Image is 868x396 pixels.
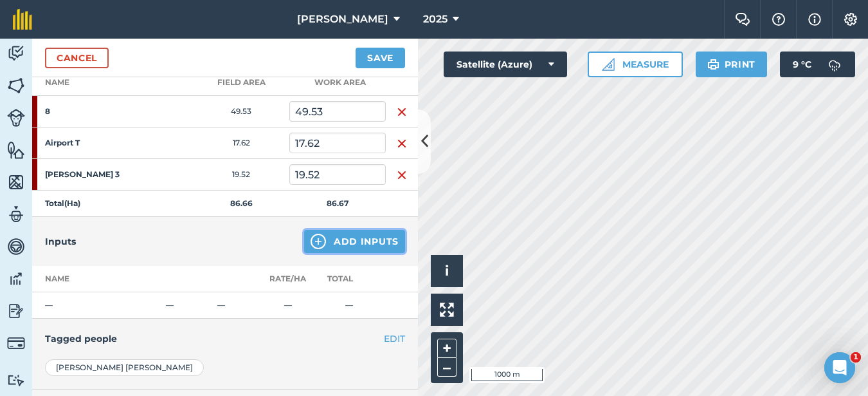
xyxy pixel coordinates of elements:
th: Work area [289,70,386,96]
th: Rate/ Ha [264,266,312,292]
button: Save [356,48,405,68]
img: svg+xml;base64,PHN2ZyB4bWxucz0iaHR0cDovL3d3dy53My5vcmcvMjAwMC9zdmciIHdpZHRoPSIxNyIgaGVpZ2h0PSIxNy... [808,12,821,27]
strong: 86.67 [327,198,348,208]
img: svg+xml;base64,PD94bWwgdmVyc2lvbj0iMS4wIiBlbmNvZGluZz0idXRmLTgiPz4KPCEtLSBHZW5lcmF0b3I6IEFkb2JlIE... [7,237,25,256]
strong: Airport T [45,138,145,148]
img: svg+xml;base64,PD94bWwgdmVyc2lvbj0iMS4wIiBlbmNvZGluZz0idXRmLTgiPz4KPCEtLSBHZW5lcmF0b3I6IEFkb2JlIE... [7,301,25,321]
button: – [437,358,457,377]
td: — [264,292,312,319]
img: fieldmargin Logo [13,9,32,30]
img: svg+xml;base64,PD94bWwgdmVyc2lvbj0iMS4wIiBlbmNvZGluZz0idXRmLTgiPz4KPCEtLSBHZW5lcmF0b3I6IEFkb2JlIE... [7,44,25,63]
strong: 86.66 [230,198,253,208]
button: Add Inputs [304,230,405,253]
img: svg+xml;base64,PHN2ZyB4bWxucz0iaHR0cDovL3d3dy53My5vcmcvMjAwMC9zdmciIHdpZHRoPSIxNiIgaGVpZ2h0PSIyNC... [397,136,407,151]
td: — [161,292,212,319]
img: Four arrows, one pointing top left, one top right, one bottom right and the last bottom left [440,303,454,317]
h4: Inputs [45,234,76,249]
td: 49.53 [193,96,289,127]
img: A cog icon [843,13,858,26]
img: svg+xml;base64,PHN2ZyB4bWxucz0iaHR0cDovL3d3dy53My5vcmcvMjAwMC9zdmciIHdpZHRoPSIxNCIgaGVpZ2h0PSIyNC... [311,234,326,249]
strong: [PERSON_NAME] 3 [45,169,145,180]
img: svg+xml;base64,PD94bWwgdmVyc2lvbj0iMS4wIiBlbmNvZGluZz0idXRmLTgiPz4KPCEtLSBHZW5lcmF0b3I6IEFkb2JlIE... [7,374,25,386]
img: svg+xml;base64,PD94bWwgdmVyc2lvbj0iMS4wIiBlbmNvZGluZz0idXRmLTgiPz4KPCEtLSBHZW5lcmF0b3I6IEFkb2JlIE... [7,269,25,288]
img: svg+xml;base64,PD94bWwgdmVyc2lvbj0iMS4wIiBlbmNvZGluZz0idXRmLTgiPz4KPCEtLSBHZW5lcmF0b3I6IEFkb2JlIE... [7,109,25,127]
h4: Tagged people [45,332,405,346]
img: svg+xml;base64,PD94bWwgdmVyc2lvbj0iMS4wIiBlbmNvZGluZz0idXRmLTgiPz4KPCEtLSBHZW5lcmF0b3I6IEFkb2JlIE... [822,52,847,77]
img: A question mark icon [771,13,786,26]
img: svg+xml;base64,PHN2ZyB4bWxucz0iaHR0cDovL3d3dy53My5vcmcvMjAwMC9zdmciIHdpZHRoPSI1NiIgaGVpZ2h0PSI2MC... [7,76,25,95]
th: Name [32,266,161,292]
button: Satellite (Azure) [444,52,567,77]
span: [PERSON_NAME] [297,12,388,27]
img: svg+xml;base64,PHN2ZyB4bWxucz0iaHR0cDovL3d3dy53My5vcmcvMjAwMC9zdmciIHdpZHRoPSIxNiIgaGVpZ2h0PSIyNC... [397,104,407,120]
span: i [445,263,449,279]
img: svg+xml;base64,PHN2ZyB4bWxucz0iaHR0cDovL3d3dy53My5vcmcvMjAwMC9zdmciIHdpZHRoPSI1NiIgaGVpZ2h0PSI2MC... [7,173,25,192]
span: 9 ° C [793,52,811,77]
span: 1 [851,352,861,363]
img: svg+xml;base64,PD94bWwgdmVyc2lvbj0iMS4wIiBlbmNvZGluZz0idXRmLTgiPz4KPCEtLSBHZW5lcmF0b3I6IEFkb2JlIE... [7,205,25,224]
button: Measure [588,52,683,77]
td: — [32,292,161,319]
th: Total [312,266,386,292]
button: 9 °C [780,52,855,77]
img: svg+xml;base64,PD94bWwgdmVyc2lvbj0iMS4wIiBlbmNvZGluZz0idXRmLTgiPz4KPCEtLSBHZW5lcmF0b3I6IEFkb2JlIE... [7,334,25,352]
td: — [312,292,386,319]
img: Ruler icon [602,58,615,71]
a: Cancel [45,48,109,68]
button: i [431,255,463,287]
button: EDIT [384,332,405,346]
div: [PERSON_NAME] [PERSON_NAME] [45,359,204,376]
td: 17.62 [193,127,289,159]
strong: Total ( Ha ) [45,198,80,208]
strong: 8 [45,106,145,117]
img: svg+xml;base64,PHN2ZyB4bWxucz0iaHR0cDovL3d3dy53My5vcmcvMjAwMC9zdmciIHdpZHRoPSIxOSIgaGVpZ2h0PSIyNC... [707,57,719,72]
td: 19.52 [193,159,289,191]
img: svg+xml;base64,PHN2ZyB4bWxucz0iaHR0cDovL3d3dy53My5vcmcvMjAwMC9zdmciIHdpZHRoPSIxNiIgaGVpZ2h0PSIyNC... [397,167,407,183]
iframe: Intercom live chat [824,352,855,383]
td: — [212,292,264,319]
button: Print [696,52,768,77]
th: Name [32,70,193,96]
img: Two speech bubbles overlapping with the left bubble in the forefront [735,13,750,26]
button: + [437,339,457,358]
span: 2025 [423,12,448,27]
th: Field Area [193,70,289,96]
img: svg+xml;base64,PHN2ZyB4bWxucz0iaHR0cDovL3d3dy53My5vcmcvMjAwMC9zdmciIHdpZHRoPSI1NiIgaGVpZ2h0PSI2MC... [7,140,25,160]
